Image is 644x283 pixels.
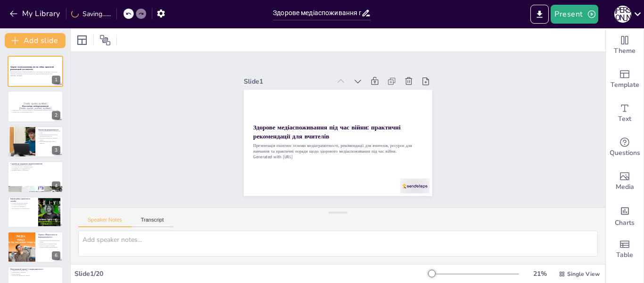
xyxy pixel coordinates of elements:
[611,80,639,90] span: Template
[38,134,60,137] p: Вчителі можуть використовувати різноманітні матеріали.
[38,233,60,239] p: Портал «Медіаосвіта та медіаграмотність»
[38,240,60,243] p: Електронна бібліотека медіаосвітніх видань.
[606,62,644,96] div: Add ready made slides
[52,111,60,120] div: 2
[10,170,60,172] p: Перевірка фактів є необхідною.
[614,5,631,24] button: Н [PERSON_NAME]
[38,129,60,131] p: Основи медіаграмотності
[10,270,60,272] p: Універсальні уроки для учнів.
[8,161,63,192] div: 4
[606,130,644,164] div: Get real-time input from your audience
[10,275,60,277] p: Візуалізація навчального процесу.
[567,270,600,278] span: Single View
[10,204,35,206] p: Доступ до відеоматеріалів.
[74,33,90,48] div: Layout
[530,5,549,24] button: Export to PowerPoint
[99,34,111,46] span: Position
[10,109,60,112] p: Медіаграмотність є критично важливою для формування критичного мислення у учнів, особливо під час...
[10,168,60,170] p: Обмеження часу в медіа-просторі.
[606,164,644,198] div: Add images, graphics, shapes or video
[614,6,631,23] div: Н [PERSON_NAME]
[10,166,60,168] p: Критичне мислення – важливий аспект.
[610,148,640,158] span: Questions
[551,5,598,24] button: Present
[52,146,60,154] div: 3
[273,6,361,20] input: Insert title
[606,232,644,266] div: Add a table
[8,91,63,122] div: 2
[618,114,631,124] span: Text
[528,269,551,278] div: 21 %
[10,75,60,77] p: Generated with [URL]
[38,130,60,134] p: Основи медіаграмотності важливі для учнів.
[132,217,173,227] button: Transcript
[7,6,64,21] button: My Library
[10,66,54,71] strong: Здорове медіаспоживання під час війни: практичні рекомендації для вчителів
[38,245,60,247] p: Доступ до новин та анонсів.
[283,39,341,203] p: Generated with [URL]
[38,243,60,245] p: Презентації та розробки уроків.
[74,269,429,278] div: Slide 1 / 20
[616,182,634,192] span: Media
[52,216,60,225] div: 5
[10,268,60,271] p: Національний проєкт з медіаграмотності
[38,247,60,249] p: Корисні ресурси для викладання.
[8,56,63,87] div: 1
[10,207,35,209] p: Зручність доступу до матеріалів.
[317,45,370,191] strong: Здорове медіаспоживання під час війни: практичні рекомендації для вчителів
[614,46,636,56] span: Theme
[10,163,60,165] p: 7 кроків до здорового медіаспоживання
[78,217,132,227] button: Speaker Notes
[38,137,60,140] p: Важливість відрізнення надійних джерел.
[616,250,633,260] span: Table
[10,71,60,75] p: Презентація охоплює основи медіаграмотності, рекомендації для вчителів, ресурси для навчання та п...
[38,141,60,144] p: Підтримка вчителями учнів у навчанні.
[71,9,111,18] div: Saving......
[10,106,60,110] p: [Todo: quote_author_symbol]
[10,202,35,204] p: Онлайн ресурси для тренерів.
[52,181,60,190] div: 4
[289,41,352,206] p: Презентація охоплює основи медіаграмотності, рекомендації для вчителів, ресурси для навчання та п...
[10,164,60,166] p: Сім кроків формують здорові звички.
[606,28,644,62] div: Change the overall theme
[8,197,63,228] div: 5
[5,33,66,48] button: Add slide
[606,96,644,130] div: Add text boxes
[8,126,63,157] div: 3
[52,251,60,260] div: 6
[10,206,35,207] p: Актуальність інформації.
[10,274,60,275] p: Досвід вчителів.
[8,232,63,263] div: 6
[10,272,60,274] p: Інтерактивність навчання.
[382,53,417,139] div: Slide 1
[52,76,60,84] div: 1
[10,197,35,203] p: Інфомедійна грамотність онлайн
[22,105,49,107] strong: Важливість медіаграмотності
[615,218,635,228] span: Charts
[10,102,60,105] p: [Todo: quote_symbol]
[606,198,644,232] div: Add charts and graphs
